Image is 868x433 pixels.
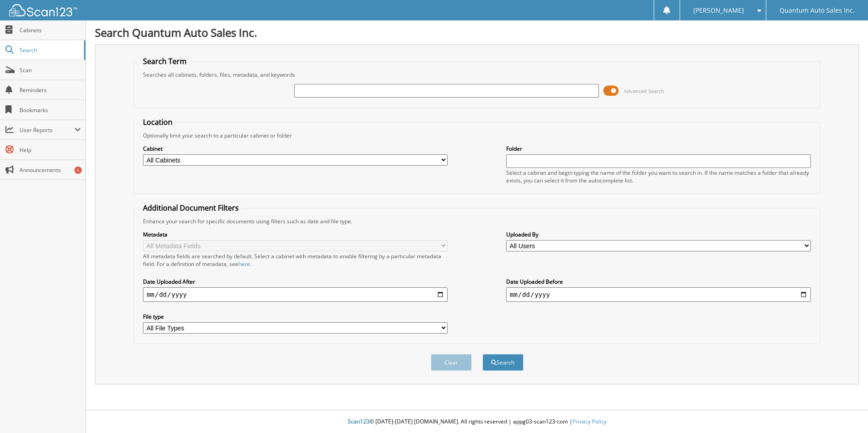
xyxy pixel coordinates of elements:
label: Uploaded By [506,231,811,238]
div: Enhance your search for specific documents using filters such as date and file type. [138,217,815,225]
label: Metadata [143,231,448,238]
div: All metadata fields are searched by default. Select a cabinet with metadata to enable filtering b... [143,252,448,268]
span: Help [20,146,81,154]
span: Bookmarks [20,106,81,114]
a: Privacy Policy [572,418,607,425]
button: Clear [431,354,472,371]
legend: Search Term [138,56,191,66]
span: Reminders [20,86,81,94]
div: 6 [74,167,82,174]
div: Searches all cabinets, folders, files, metadata, and keywords [138,71,815,79]
div: Select a cabinet and begin typing the name of the folder you want to search in. If the name match... [506,169,811,184]
img: scan123-logo-white.svg [9,4,77,16]
input: start [143,287,448,302]
span: User Reports [20,126,74,134]
span: Search [20,46,79,54]
span: Advanced Search [624,88,664,94]
legend: Additional Document Filters [138,203,243,213]
div: © [DATE]-[DATE] [DOMAIN_NAME]. All rights reserved | appg03-scan123-com | [86,411,868,433]
label: Date Uploaded Before [506,278,811,285]
label: Cabinet [143,145,448,153]
label: Date Uploaded After [143,278,448,285]
input: end [506,287,811,302]
a: here [238,260,250,268]
label: Folder [506,145,811,153]
span: Scan [20,66,81,74]
div: Optionally limit your search to a particular cabinet or folder [138,132,815,139]
label: File type [143,313,448,320]
h1: Search Quantum Auto Sales Inc. [95,25,859,40]
span: Cabinets [20,26,81,34]
span: [PERSON_NAME] [693,8,744,13]
span: Quantum Auto Sales Inc. [779,8,855,13]
button: Search [483,354,523,371]
span: Scan123 [348,418,370,425]
legend: Location [138,117,177,127]
span: Announcements [20,166,81,174]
